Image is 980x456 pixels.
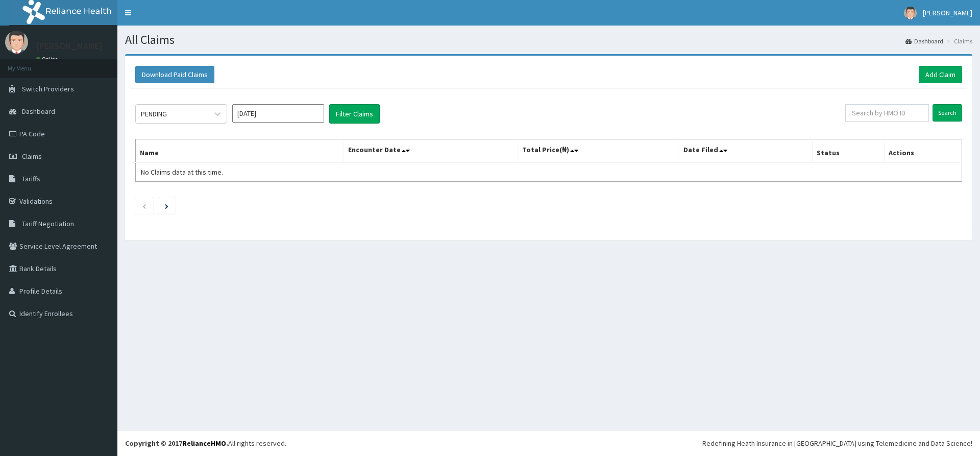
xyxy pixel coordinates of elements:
th: Status [812,139,884,163]
th: Actions [884,139,962,163]
img: User Image [904,7,917,19]
th: Encounter Date [344,139,518,163]
h1: All Claims [125,33,972,46]
div: Redefining Heath Insurance in [GEOGRAPHIC_DATA] using Telemedicine and Data Science! [702,438,972,448]
span: Dashboard [22,107,55,116]
a: RelianceHMO [182,439,226,448]
p: [PERSON_NAME] [36,41,103,51]
footer: All rights reserved. [117,430,980,456]
th: Total Price(₦) [518,139,679,163]
img: User Image [5,31,28,54]
input: Search by HMO ID [845,104,929,122]
input: Search [933,104,962,122]
li: Claims [944,37,972,45]
button: Filter Claims [329,104,380,124]
span: Tariff Negotiation [22,219,74,228]
span: [PERSON_NAME] [923,8,972,17]
span: Switch Providers [22,84,74,93]
a: Previous page [142,201,146,210]
strong: Copyright © 2017 . [125,439,228,448]
a: Add Claim [919,66,962,83]
input: Select Month and Year [232,104,324,123]
span: Tariffs [22,174,40,183]
span: Claims [22,152,42,161]
span: No Claims data at this time. [141,167,223,177]
th: Date Filed [679,139,812,163]
th: Name [136,139,344,163]
a: Dashboard [905,37,943,45]
div: PENDING [141,109,167,119]
a: Next page [165,201,168,210]
a: Online [36,56,60,63]
button: Download Paid Claims [135,66,214,83]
